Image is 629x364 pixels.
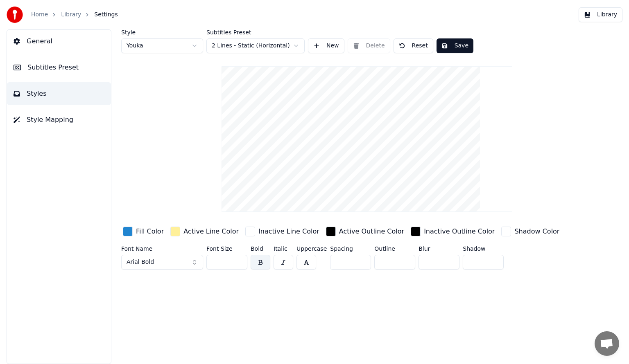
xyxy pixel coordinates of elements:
[61,11,81,19] a: Library
[7,108,111,131] button: Style Mapping
[121,246,203,252] label: Font Name
[206,29,305,35] label: Subtitles Preset
[7,7,23,23] img: youka
[251,246,270,252] label: Bold
[500,225,561,238] button: Shadow Color
[330,246,371,252] label: Spacing
[136,227,164,236] div: Fill Color
[27,89,47,99] span: Styles
[127,258,154,266] span: Arial Bold
[27,115,73,125] span: Style Mapping
[374,246,415,252] label: Outline
[31,11,48,19] a: Home
[169,225,240,238] button: Active Line Color
[424,227,495,236] div: Inactive Outline Color
[206,246,247,252] label: Font Size
[394,38,433,53] button: Reset
[437,38,473,53] button: Save
[27,36,52,46] span: General
[296,246,327,252] label: Uppercase
[183,227,239,236] div: Active Line Color
[409,225,496,238] button: Inactive Outline Color
[274,246,293,252] label: Italic
[27,63,79,72] span: Subtitles Preset
[419,246,459,252] label: Blur
[579,7,622,22] button: Library
[244,225,321,238] button: Inactive Line Color
[121,29,203,35] label: Style
[94,11,118,19] span: Settings
[308,38,344,53] button: New
[463,246,504,252] label: Shadow
[514,227,559,236] div: Shadow Color
[7,82,111,105] button: Styles
[7,30,111,53] button: General
[7,56,111,79] button: Subtitles Preset
[31,11,118,19] nav: breadcrumb
[324,225,406,238] button: Active Outline Color
[121,225,165,238] button: Fill Color
[339,227,404,236] div: Active Outline Color
[258,227,319,236] div: Inactive Line Color
[595,331,619,356] div: Open chat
